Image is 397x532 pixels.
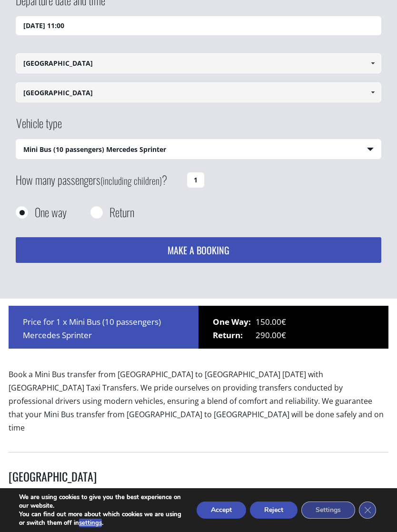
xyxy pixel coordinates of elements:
[16,169,181,192] label: How many passengers ?
[9,469,388,491] h3: [GEOGRAPHIC_DATA]
[198,306,388,349] div: 150.00€ 290.00€
[79,519,102,527] button: settings
[16,237,381,263] button: MAKE A BOOKING
[301,502,355,519] button: Settings
[19,510,183,527] p: You can find out more about which cookies we are using or switch them off in .
[365,82,380,102] a: Show All Items
[9,306,198,349] div: Price for 1 x Mini Bus (10 passengers) Mercedes Sprinter
[9,368,388,442] p: Book a Mini Bus transfer from [GEOGRAPHIC_DATA] to [GEOGRAPHIC_DATA] [DATE] with [GEOGRAPHIC_DATA...
[16,82,381,102] input: Select drop-off location
[213,315,256,329] span: One Way:
[19,493,183,510] p: We are using cookies to give you the best experience on our website.
[250,502,298,519] button: Reject
[197,502,246,519] button: Accept
[109,206,134,218] label: Return
[213,329,256,342] span: Return:
[16,53,381,73] input: Select pickup location
[35,206,67,218] label: One way
[365,53,380,73] a: Show All Items
[100,173,162,188] small: (including children)
[16,140,380,160] span: Mini Bus (10 passengers) Mercedes Sprinter
[16,115,62,139] label: Vehicle type
[359,502,376,519] button: Close GDPR Cookie Banner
